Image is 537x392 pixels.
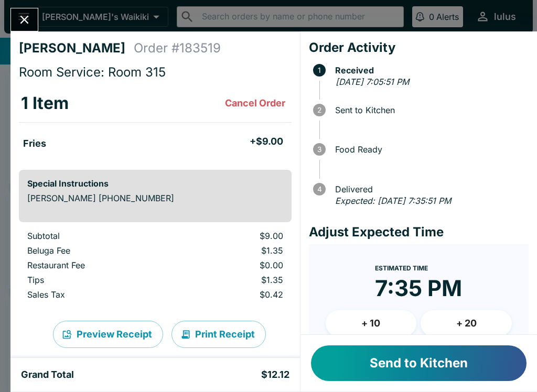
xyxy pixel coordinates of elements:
p: Subtotal [27,231,171,241]
span: Room Service: Room 315 [19,64,166,80]
button: + 10 [326,310,417,336]
h4: Order # 183519 [134,40,221,56]
p: $1.35 [188,275,283,285]
h5: $12.12 [261,368,289,381]
table: orders table [19,84,292,161]
button: Close [11,8,38,31]
p: Restaurant Fee [27,260,171,270]
time: 7:35 PM [375,275,462,302]
h5: + $9.00 [250,135,283,148]
h5: Grand Total [21,368,74,381]
span: Food Ready [330,145,529,154]
button: Preview Receipt [53,321,163,348]
h3: 1 Item [21,93,69,114]
h4: Adjust Expected Time [309,224,529,240]
h4: Order Activity [309,40,529,56]
text: 1 [318,66,321,74]
p: $0.00 [188,260,283,270]
h5: Fries [23,137,46,150]
text: 4 [317,185,321,193]
em: Expected: [DATE] 7:35:51 PM [335,195,451,206]
span: Estimated Time [375,264,428,272]
p: Sales Tax [27,289,171,300]
p: $9.00 [188,231,283,241]
p: $1.35 [188,245,283,256]
button: + 20 [421,310,512,336]
h6: Special Instructions [27,178,283,189]
button: Print Receipt [171,321,266,348]
span: Received [330,66,529,75]
h4: [PERSON_NAME] [19,40,134,56]
button: Cancel Order [221,93,289,114]
p: [PERSON_NAME] [PHONE_NUMBER] [27,193,283,203]
table: orders table [19,231,292,304]
button: Send to Kitchen [311,345,527,381]
p: $0.42 [188,289,283,300]
p: Beluga Fee [27,245,171,256]
em: [DATE] 7:05:51 PM [336,77,409,87]
span: Delivered [330,184,529,194]
text: 3 [317,145,321,154]
text: 2 [317,106,321,114]
span: Sent to Kitchen [330,105,529,115]
p: Tips [27,275,171,285]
